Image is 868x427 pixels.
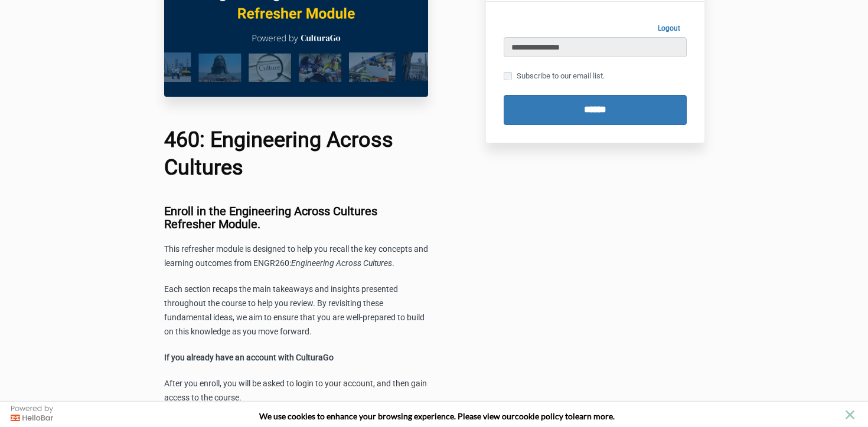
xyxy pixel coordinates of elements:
[651,19,687,37] a: Logout
[504,70,605,83] label: Subscribe to our email list.
[843,408,857,422] button: close
[259,411,515,421] span: We use cookies to enhance your browsing experience. Please view our
[164,353,334,362] strong: If you already have an account with CulturaGo
[164,126,429,182] h1: 460: Engineering Across Cultures
[515,411,563,421] a: cookie policy
[164,377,429,405] p: After you enroll, you will be asked to login to your account, and then gain access to the course.
[164,284,398,308] span: Each section recaps the main takeaways and insights presented throughout
[164,244,428,268] span: This refresher module is designed to help you recall the key concepts and learning outcomes from ...
[164,298,425,336] span: the course to help you review. By revisiting these fundamental ideas, we aim to ensure that you a...
[565,411,573,421] strong: to
[291,258,392,268] span: Engineering Across Cultures
[164,205,429,231] h3: Enroll in the Engineering Across Cultures Refresher Module.
[504,72,512,80] input: Subscribe to our email list.
[392,258,394,268] span: .
[573,411,615,421] span: learn more.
